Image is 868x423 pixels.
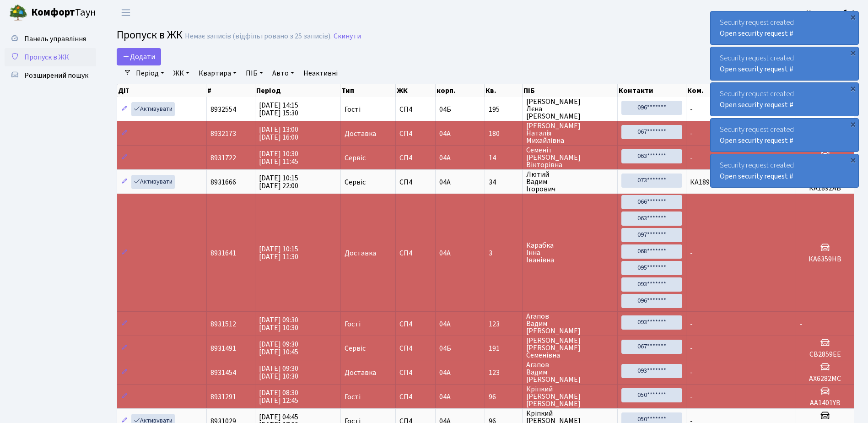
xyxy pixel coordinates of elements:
[720,171,793,181] a: Open security request #
[399,393,431,401] span: СП4
[523,84,618,97] th: ПІБ
[436,84,485,97] th: корп.
[848,12,857,22] div: ×
[5,66,96,85] a: Розширений пошук
[800,374,850,383] h5: АХ6282МС
[489,249,518,257] span: 3
[5,48,96,66] a: Пропуск в ЖК
[686,84,796,97] th: Ком.
[690,153,693,163] span: -
[259,173,298,191] span: [DATE] 10:15 [DATE] 22:00
[800,350,850,359] h5: СВ2859ЕЕ
[690,129,693,139] span: -
[489,106,518,113] span: 195
[259,149,298,167] span: [DATE] 10:30 [DATE] 11:45
[439,368,451,378] span: 04А
[399,249,431,257] span: СП4
[399,320,431,328] span: СП4
[210,104,236,114] span: 8932554
[711,11,858,44] div: Security request created
[24,52,69,62] span: Пропуск в ЖК
[117,48,161,65] a: Додати
[24,70,88,81] span: Розширений пошук
[210,177,236,187] span: 8931666
[334,32,361,41] a: Скинути
[489,130,518,137] span: 180
[259,244,298,262] span: [DATE] 10:15 [DATE] 11:30
[131,175,175,189] a: Активувати
[242,65,267,81] a: ПІБ
[690,104,693,114] span: -
[399,130,431,137] span: СП4
[720,100,793,110] a: Open security request #
[489,154,518,162] span: 14
[259,388,298,406] span: [DATE] 08:30 [DATE] 12:45
[720,28,793,38] a: Open security request #
[399,179,431,186] span: СП4
[345,106,361,113] span: Гості
[690,319,693,329] span: -
[345,369,376,376] span: Доставка
[210,392,236,402] span: 8931291
[690,392,693,402] span: -
[117,27,183,43] span: Пропуск в ЖК
[806,7,857,18] a: Консьєрж б. 4.
[31,5,96,21] span: Таун
[259,125,298,142] span: [DATE] 13:00 [DATE] 16:00
[206,84,255,97] th: #
[800,255,850,264] h5: КА6359НВ
[31,5,75,20] b: Комфорт
[345,179,366,186] span: Сервіс
[396,84,436,97] th: ЖК
[259,339,298,357] span: [DATE] 09:30 [DATE] 10:45
[259,315,298,333] span: [DATE] 09:30 [DATE] 10:30
[690,343,693,353] span: -
[439,248,451,258] span: 04А
[690,177,722,187] span: КА1892АВ
[345,130,376,137] span: Доставка
[24,34,86,44] span: Панель управління
[489,320,518,328] span: 123
[489,179,518,186] span: 34
[399,106,431,113] span: СП4
[526,337,614,359] span: [PERSON_NAME] [PERSON_NAME] Семенівна
[255,84,341,97] th: Період
[399,345,431,352] span: СП4
[259,363,298,381] span: [DATE] 09:30 [DATE] 10:30
[439,177,451,187] span: 04А
[800,184,850,193] h5: КА1892АВ
[489,393,518,401] span: 96
[711,47,858,80] div: Security request created
[399,369,431,376] span: СП4
[485,84,522,97] th: Кв.
[345,320,361,328] span: Гості
[114,5,137,20] button: Переключити навігацію
[800,319,803,329] span: -
[345,154,366,162] span: Сервіс
[210,129,236,139] span: 8932173
[170,65,193,81] a: ЖК
[132,65,168,81] a: Період
[340,84,395,97] th: Тип
[439,343,451,353] span: 04Б
[526,242,614,264] span: Карабка Інна Іванівна
[210,368,236,378] span: 8931454
[439,392,451,402] span: 04А
[345,393,361,401] span: Гості
[848,48,857,57] div: ×
[711,83,858,116] div: Security request created
[123,52,155,62] span: Додати
[800,399,850,407] h5: АА1401YB
[806,8,857,18] b: Консьєрж б. 4.
[526,385,614,407] span: Кріпкий [PERSON_NAME] [PERSON_NAME]
[526,361,614,383] span: Агапов Вадим [PERSON_NAME]
[185,32,332,41] div: Немає записів (відфільтровано з 25 записів).
[690,368,693,378] span: -
[720,64,793,74] a: Open security request #
[210,248,236,258] span: 8931641
[526,146,614,168] span: Семеніт [PERSON_NAME] Вікторівна
[711,154,858,187] div: Security request created
[259,100,298,118] span: [DATE] 14:15 [DATE] 15:30
[526,98,614,120] span: [PERSON_NAME] Лєна [PERSON_NAME]
[526,122,614,144] span: [PERSON_NAME] Наталія Михайлівна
